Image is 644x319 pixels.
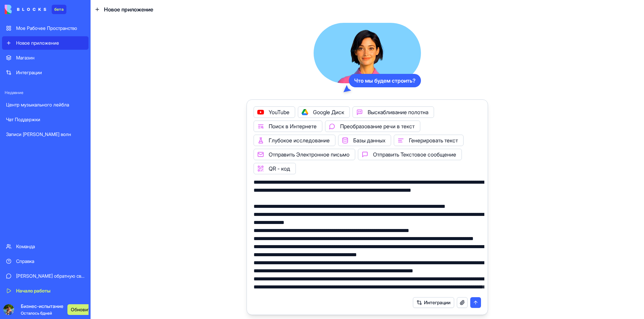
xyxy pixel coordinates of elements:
span: Осталось 6 дней [21,311,52,316]
img: логотип [5,5,46,14]
div: QR - код [254,163,296,174]
div: бета [52,5,66,14]
div: Глубокое исследование [254,135,335,146]
div: Что мы будем строить? [349,74,421,87]
a: бета [5,5,66,14]
a: Чат Поддержки [2,113,89,126]
a: Записи [PERSON_NAME] волн [2,128,89,141]
div: YouTube [254,106,295,118]
div: Записи [PERSON_NAME] волн [6,131,85,138]
span: Недавние [2,90,89,95]
a: Интеграции [2,66,89,79]
a: Справка [2,255,89,268]
div: Новое приложение [16,40,85,46]
a: Обновить [67,304,83,315]
a: Центр музыкального лейбла [2,98,89,111]
a: Магазин [2,51,89,64]
div: Базы данных [338,135,391,146]
div: Интеграции [16,69,85,76]
div: Выскабливание полотна [353,106,434,118]
div: Справка [16,258,85,265]
div: Отправить Электронное письмо [254,149,355,160]
div: Google Диск [298,106,350,118]
div: Начало работы [16,287,85,294]
div: Генерировать текст [394,135,464,146]
div: Центр музыкального лейбла [6,101,85,108]
span: Бизнес-испытание [21,303,63,316]
a: Начало работы [2,284,89,298]
a: Команда [2,240,89,253]
div: Команда [16,243,85,250]
div: Поиск в Интернете [254,121,322,132]
div: Преобразование речи в текст [325,121,420,132]
div: Отправить Текстовое сообщение [358,149,462,160]
a: Новое приложение [2,36,89,50]
button: Интеграции [413,297,454,308]
div: Магазин [16,54,85,61]
div: Чат Поддержки [6,116,85,123]
img: ACg8ocJ0ucy52DokSfic6W25no1xODZg9yTSDHBMLcirAik8PbV1O_E=s96-c [3,304,14,315]
a: [PERSON_NAME] обратную связь [2,269,89,283]
div: [PERSON_NAME] обратную связь [16,273,85,279]
a: Мое Рабочее Пространство [2,21,89,35]
span: Новое приложение [104,5,153,13]
div: Мое Рабочее Пространство [16,25,85,32]
button: Обновить [67,304,96,315]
